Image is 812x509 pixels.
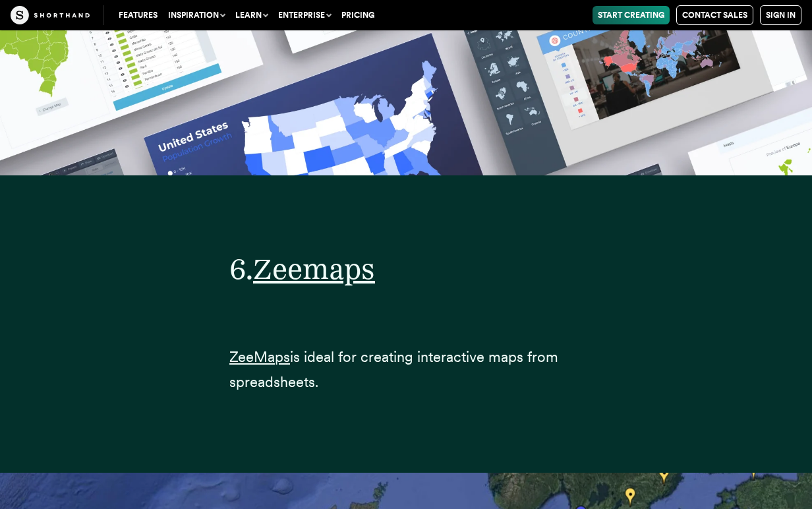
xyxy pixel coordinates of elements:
[11,6,90,24] img: The Craft
[676,5,753,25] a: Contact Sales
[760,5,801,25] a: Sign in
[273,6,336,24] button: Enterprise
[229,348,558,390] span: is ideal for creating interactive maps from spreadsheets.
[113,6,163,24] a: Features
[230,6,273,24] button: Learn
[229,251,253,286] span: 6.
[593,6,670,24] a: Start Creating
[253,251,375,286] a: Zeemaps
[229,348,290,365] a: ZeeMaps
[163,6,230,24] button: Inspiration
[336,6,380,24] a: Pricing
